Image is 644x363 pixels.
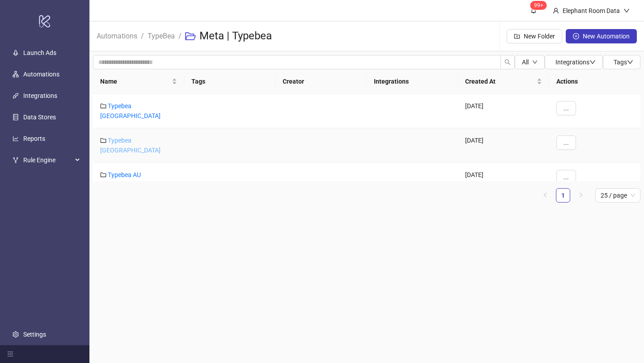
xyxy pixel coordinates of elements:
span: Integrations [555,59,596,66]
a: Automations [23,71,59,78]
span: folder-add [514,33,520,39]
button: ... [556,101,576,115]
span: search [504,59,511,65]
span: user [553,8,559,14]
span: down [589,59,596,65]
li: Previous Page [538,188,552,203]
li: Next Page [574,188,588,203]
button: Tagsdown [603,55,640,69]
a: Typebea AU [108,171,141,178]
span: left [542,192,548,198]
span: Name [100,76,170,86]
span: New Automation [583,33,630,40]
span: down [532,59,538,65]
a: Integrations [23,92,57,99]
button: left [538,188,552,203]
a: Settings [23,331,46,338]
span: down [627,59,633,65]
h3: Meta | Typebea [199,29,272,43]
li: 1 [556,188,570,203]
span: Rule Engine [23,151,72,169]
th: Creator [275,69,367,94]
a: 1 [556,189,570,202]
span: Tags [614,59,633,66]
a: Reports [23,135,45,142]
span: menu-fold [7,351,13,357]
span: 25 / page [601,189,635,202]
li: / [178,22,182,51]
span: New Folder [524,33,555,40]
li: / [141,22,144,51]
button: ... [556,135,576,150]
button: Alldown [515,55,545,69]
span: ... [563,173,569,181]
span: plus-circle [573,33,579,39]
span: folder [100,103,106,109]
span: bell [530,7,537,13]
button: right [574,188,588,203]
th: Created At [458,69,549,94]
th: Actions [549,69,640,94]
span: All [522,59,529,66]
a: Typebea [GEOGRAPHIC_DATA] [100,137,161,154]
span: ... [563,105,569,112]
div: [DATE] [458,163,549,192]
div: [DATE] [458,128,549,163]
a: Typebea [GEOGRAPHIC_DATA] [100,102,161,119]
a: Data Stores [23,114,56,121]
a: TypeBea [146,30,177,40]
span: folder [100,137,106,144]
button: ... [556,170,576,184]
div: [DATE] [458,94,549,128]
span: folder [100,172,106,178]
div: Elephant Room Data [559,6,623,16]
a: Launch Ads [23,49,56,56]
span: right [578,192,584,198]
span: ... [563,139,569,146]
th: Tags [184,69,275,94]
th: Integrations [367,69,458,94]
span: fork [13,157,19,163]
span: down [623,8,630,14]
span: folder-open [185,31,196,42]
div: Page Size [595,188,640,203]
button: New Automation [566,29,637,43]
a: Automations [95,30,139,40]
th: Name [93,69,184,94]
span: Created At [465,76,535,86]
sup: 1594 [530,1,547,10]
button: Integrationsdown [545,55,603,69]
button: New Folder [507,29,562,43]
